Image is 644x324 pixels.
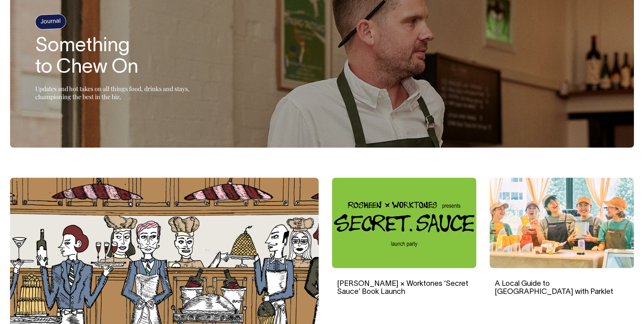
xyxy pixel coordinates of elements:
[35,36,203,79] h2: Something to Chew On
[337,280,468,295] a: [PERSON_NAME] × Worktones ‘Secret Sauce’ Book Launch
[490,178,634,268] img: A Local Guide to Tokyo with Parklet
[495,280,613,295] a: A Local Guide to [GEOGRAPHIC_DATA] with Parklet
[35,14,66,30] h4: Journal
[332,178,476,268] img: Rosheen Kaul × Worktones ‘Secret Sauce’ Book Launch
[35,85,203,101] p: Updates and hot takes on all things food, drinks and stays, championing the best in the biz.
